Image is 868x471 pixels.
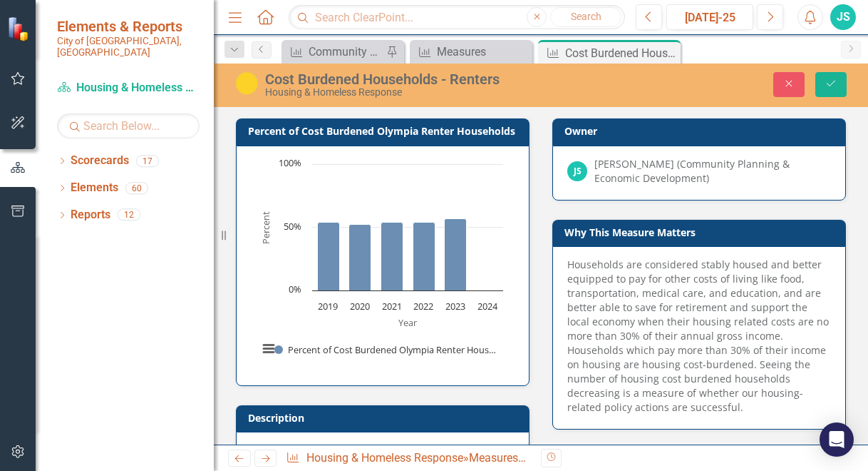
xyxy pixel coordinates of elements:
[71,180,118,196] a: Elements
[830,4,856,30] button: JS
[7,16,33,41] img: ClearPoint Strategy
[285,43,383,61] a: Community Dashboard Updates
[251,443,494,471] span: Percentage of households paying over 30% of their income on housing they rent.
[248,412,522,423] h3: Description
[136,155,159,167] div: 17
[381,222,403,290] path: 2021, 53.69983949. Percent of Cost Burdened Olympia Renter Households.
[413,222,435,290] path: 2022, 54.07191754. Percent of Cost Burdened Olympia Renter Households.
[57,113,200,138] input: Search Below...
[265,71,567,87] div: Cost Burdened Households - Renters
[413,300,433,313] text: 2022
[567,161,587,181] div: JS
[251,157,510,371] svg: Interactive chart
[550,7,621,27] button: Search
[445,300,465,313] text: 2023
[318,222,340,290] path: 2019, 53.85781671. Percent of Cost Burdened Olympia Renter Households.
[671,9,748,26] div: [DATE]-25
[235,72,258,95] img: Caution
[57,18,200,35] span: Elements & Reports
[259,211,272,243] text: Percent
[286,450,530,467] div: » »
[57,80,200,96] a: Housing & Homeless Response
[118,209,140,221] div: 12
[4,4,260,38] p: United States Census Bureau's Amercian Community Survey, Table B25070.
[57,35,200,59] small: City of [GEOGRAPHIC_DATA], [GEOGRAPHIC_DATA]
[564,227,839,238] h3: Why This Measure Matters
[318,300,338,313] text: 2019
[71,207,110,223] a: Reports
[382,300,402,313] text: 2021
[564,126,839,136] h3: Owner
[248,126,522,136] h3: Percent of Cost Burdened Olympia Renter Households
[469,451,526,465] a: Measures
[274,343,497,356] button: Show Percent of Cost Burdened Olympia Renter Households
[437,43,529,61] div: Measures
[251,157,515,371] div: Chart. Highcharts interactive chart.
[571,11,601,22] span: Search
[594,157,831,186] div: [PERSON_NAME] (Community Planning & Economic Development)
[565,44,677,62] div: Cost Burdened Households - Renters
[309,43,383,61] div: Community Dashboard Updates
[567,258,831,415] p: Households are considered stably housed and better equipped to pay for other costs of living like...
[71,153,129,169] a: Scorecards
[289,283,301,295] text: 0%
[820,422,854,457] div: Open Intercom Messenger
[398,316,418,329] text: Year
[279,156,301,169] text: 100%
[125,182,148,194] div: 60
[289,5,625,30] input: Search ClearPoint...
[445,218,467,290] path: 2023, 56.86921024. Percent of Cost Burdened Olympia Renter Households.
[306,451,463,465] a: Housing & Homeless Response
[666,4,753,30] button: [DATE]-25
[477,300,498,313] text: 2024
[350,300,370,313] text: 2020
[349,224,371,290] path: 2020, 52.09019092. Percent of Cost Burdened Olympia Renter Households.
[259,339,279,359] button: View chart menu, Chart
[413,43,529,61] a: Measures
[284,220,301,233] text: 50%
[265,87,567,98] div: Housing & Homeless Response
